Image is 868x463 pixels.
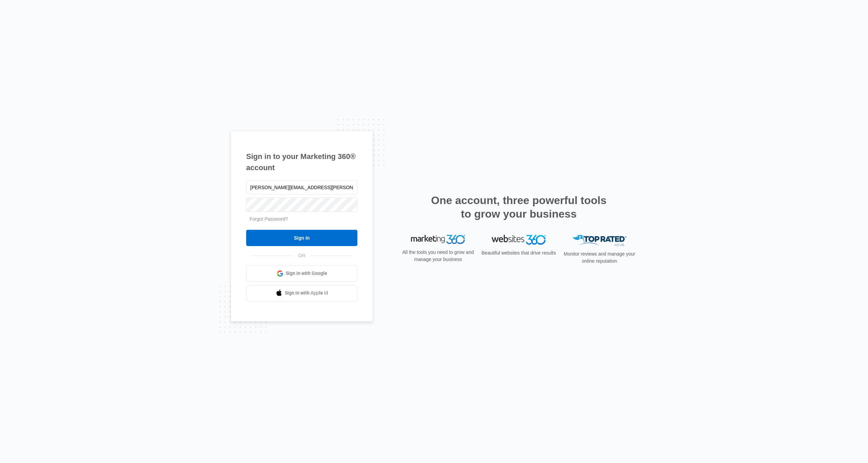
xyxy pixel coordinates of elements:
img: Top Rated Local [572,235,627,246]
a: Sign in with Google [246,265,357,282]
input: Email [246,180,357,195]
p: Beautiful websites that drive results [481,249,557,257]
p: Monitor reviews and manage your online reputation [561,250,637,265]
span: Sign in with Apple Id [285,289,328,297]
img: Websites 360 [492,235,546,245]
span: OR [294,252,310,259]
p: All the tools you need to grow and manage your business [400,249,476,263]
img: Marketing 360 [411,235,465,244]
input: Sign In [246,230,357,246]
h1: Sign in to your Marketing 360® account [246,151,357,173]
a: Forgot Password? [250,216,288,222]
span: Sign in with Google [286,270,327,277]
h2: One account, three powerful tools to grow your business [429,194,609,221]
a: Sign in with Apple Id [246,285,357,301]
